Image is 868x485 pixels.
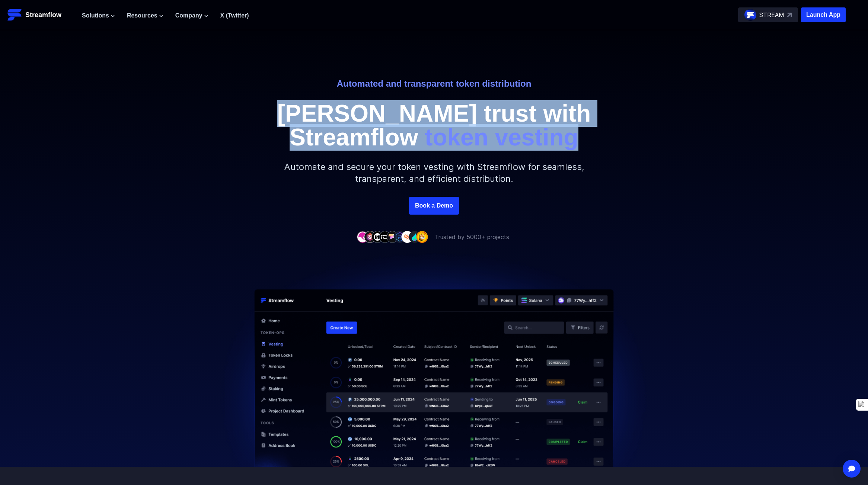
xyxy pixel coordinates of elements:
[82,11,115,20] button: Solutions
[127,11,157,20] span: Resources
[357,231,368,242] img: company-1
[379,231,391,242] img: company-4
[175,11,202,20] span: Company
[220,12,249,19] a: X (Twitter)
[759,10,784,19] p: STREAM
[801,7,846,22] button: Launch App
[274,149,594,197] p: Automate and secure your token vesting with Streamflow for seamless, transparent, and efficient d...
[787,13,792,17] img: top-right-arrow.svg
[401,231,413,242] img: company-7
[25,10,61,20] p: Streamflow
[394,231,406,242] img: company-6
[7,7,22,22] img: Streamflow Logo
[127,11,163,20] button: Resources
[228,78,640,90] p: Automated and transparent token distribution
[175,11,208,20] button: Company
[205,241,663,467] img: Hero Image
[744,9,756,21] img: streamflow-logo-circle.png
[409,231,421,242] img: company-8
[267,102,601,149] p: [PERSON_NAME] trust with Streamflow
[738,7,798,22] a: STREAM
[7,7,74,22] a: Streamflow
[425,124,578,151] span: token vesting
[371,231,383,242] img: company-3
[435,232,509,241] p: Trusted by 5000+ projects
[416,231,428,242] img: company-9
[843,460,861,478] div: Open Intercom Messenger
[409,197,459,215] a: Book a Demo
[364,231,376,242] img: company-2
[82,11,109,20] span: Solutions
[386,231,398,242] img: company-5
